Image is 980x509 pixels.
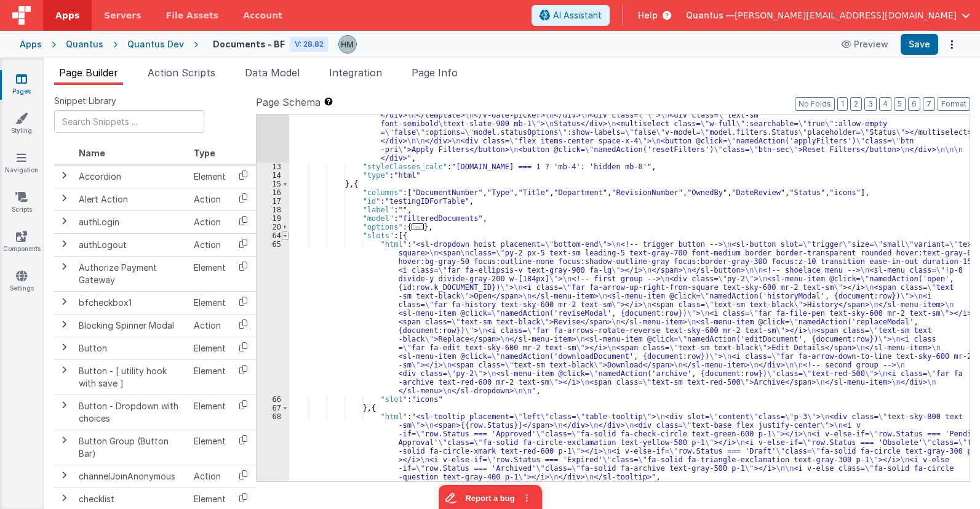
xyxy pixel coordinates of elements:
button: 7 [923,97,935,111]
div: 15 [257,180,289,188]
td: bfcheckbox1 [74,291,189,314]
div: 18 [257,206,289,214]
button: Quantus — [PERSON_NAME][EMAIL_ADDRESS][DOMAIN_NAME] [686,9,970,22]
div: 17 [257,197,289,206]
div: Apps [20,38,42,50]
button: Options [943,36,960,53]
td: Alert Action [74,188,189,210]
button: 2 [850,97,862,111]
div: 20 [257,223,289,231]
span: Help [638,9,658,22]
button: 5 [894,97,906,111]
div: 64 [257,231,289,240]
td: Button - [ utility hook with save ] [74,359,189,395]
span: Page Info [412,66,458,79]
td: authLogin [74,210,189,233]
td: channelJoinAnonymous [74,465,189,487]
td: Action [189,188,231,210]
span: Action Scripts [148,66,215,79]
div: Quantus Dev [127,38,184,50]
td: Element [189,165,231,188]
span: File Assets [166,9,219,22]
td: Element [189,359,231,395]
h4: Documents - BF [213,39,285,49]
td: Action [189,233,231,256]
button: 1 [837,97,848,111]
div: 13 [257,162,289,171]
div: 16 [257,188,289,197]
span: AI Assistant [553,9,602,22]
span: Integration [329,66,382,79]
div: 14 [257,171,289,180]
div: V: 28.82 [290,37,329,52]
td: Accordion [74,165,189,188]
button: 4 [879,97,891,111]
td: Button - Dropdown with choices [74,395,189,430]
button: Format [938,97,970,111]
span: Snippet Library [54,95,116,107]
button: AI Assistant [532,5,610,26]
div: 19 [257,214,289,223]
td: Action [189,314,231,337]
div: 65 [257,240,289,395]
span: Name [79,148,105,158]
button: Save [901,34,938,55]
td: Button [74,337,189,359]
button: No Folds [795,97,835,111]
input: Search Snippets ... [54,110,204,133]
td: Element [189,395,231,430]
td: authLogout [74,233,189,256]
div: 67 [257,404,289,412]
td: Action [189,465,231,487]
button: 3 [864,97,877,111]
span: Servers [104,9,141,22]
td: Action [189,210,231,233]
td: Button Group (Button Bar) [74,430,189,465]
span: Page Schema [256,95,321,110]
td: Element [189,430,231,465]
span: Page Builder [59,66,118,79]
td: Blocking Spinner Modal [74,314,189,337]
div: 66 [257,395,289,404]
button: 6 [908,97,920,111]
td: Element [189,256,231,291]
img: 1b65a3e5e498230d1b9478315fee565b [339,36,356,53]
span: ... [412,223,424,230]
span: [PERSON_NAME][EMAIL_ADDRESS][DOMAIN_NAME] [735,9,957,22]
span: Type [194,148,215,158]
span: Quantus — [686,9,735,22]
div: 68 [257,412,289,481]
span: Apps [55,9,79,22]
td: Element [189,291,231,314]
td: Authorize Payment Gateway [74,256,189,291]
div: Quantus [66,38,103,50]
span: Data Model [245,66,300,79]
td: Element [189,337,231,359]
button: Preview [834,34,896,54]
